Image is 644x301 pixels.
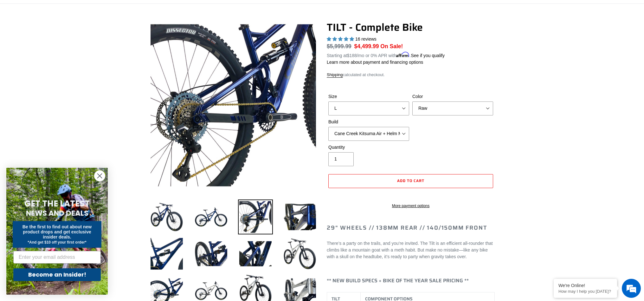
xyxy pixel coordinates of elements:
[411,53,445,58] a: See if you qualify - Learn more about Affirm Financing (opens in modal)
[42,36,116,44] div: Chat with us now
[20,32,36,48] img: d_696896380_company_1647369064580_696896380
[412,93,493,100] label: Color
[328,119,409,125] label: Build
[354,43,379,49] span: $4,499.99
[397,178,424,184] span: Add to cart
[380,42,403,50] span: On Sale!
[396,52,409,57] span: Affirm
[327,278,495,284] h4: ** NEW BUILD SPECS + BIKE OF THE YEAR SALE PRICING **
[327,51,445,59] p: Starting at /mo or 0% APR with .
[28,240,86,245] span: *And get $10 off your first order*
[328,93,409,100] label: Size
[26,208,88,218] span: NEWS AND DEALS
[327,72,343,78] a: Shipping
[13,268,101,281] button: Become an Insider!
[149,200,184,234] img: Load image into Gallery viewer, TILT - Complete Bike
[558,283,612,288] div: We're Online!
[7,35,16,44] div: Navigation go back
[355,36,377,42] span: 16 reviews
[24,198,90,209] span: GET THE LATEST
[194,236,229,271] img: Load image into Gallery viewer, TILT - Complete Bike
[104,3,119,18] div: Minimize live chat window
[282,200,317,234] img: Load image into Gallery viewer, TILT - Complete Bike
[327,225,495,232] h2: 29" Wheels // 138mm Rear // 140/150mm Front
[282,236,317,271] img: Load image into Gallery viewer, TILT - Complete Bike
[328,174,493,188] button: Add to cart
[94,170,105,181] button: Close dialog
[194,200,229,234] img: Load image into Gallery viewer, TILT - Complete Bike
[238,200,273,234] img: Load image into Gallery viewer, TILT - Complete Bike
[149,236,184,271] img: Load image into Gallery viewer, TILT - Complete Bike
[23,224,92,239] span: Be the first to find out about new product drops and get exclusive insider deals.
[327,60,423,65] a: Learn more about payment and financing options
[3,173,121,195] textarea: Type your message and hit 'Enter'
[347,53,357,58] span: $188
[327,240,495,260] p: There’s a party on the trails, and you’re invited. The Tilt is an efficient all-rounder that clim...
[327,36,355,42] span: 5.00 stars
[238,236,273,271] img: Load image into Gallery viewer, TILT - Complete Bike
[558,289,612,294] p: How may I help you today?
[37,80,87,144] span: We're online!
[328,144,409,151] label: Quantity
[13,251,101,264] input: Enter your email address
[327,21,495,33] h1: TILT - Complete Bike
[328,203,493,209] a: More payment options
[327,72,495,78] div: calculated at checkout.
[327,43,351,49] s: $5,999.99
